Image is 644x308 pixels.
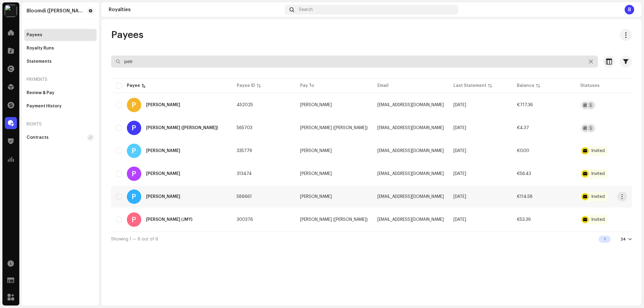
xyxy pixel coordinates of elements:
[146,195,180,199] div: Petr Slavíček
[377,195,444,199] span: xsuicidex@seznam.cz
[453,218,466,222] span: Aug 2025
[127,167,141,181] div: P
[24,56,97,68] re-m-nav-item: Statements
[24,87,97,99] re-m-nav-item: Review & Pay
[517,195,533,199] span: €114.58
[237,218,253,222] span: 300376
[377,149,444,153] span: petrfortbiz@seznam.cz
[27,104,62,109] div: Payment History
[591,172,605,176] div: Invited
[27,8,85,13] div: Bloomdi (Ruka Hore)
[300,195,332,199] span: Petr Slavíček
[109,7,282,12] div: Royalties
[517,172,531,176] span: €56.43
[517,83,534,89] div: Balance
[146,149,180,153] div: Petr Fořt
[299,7,313,12] span: Search
[127,98,141,112] div: P
[377,126,444,130] span: info@videjo.sk
[377,103,444,107] span: info@videjo.sk
[625,5,634,14] div: B
[591,195,605,199] div: Invited
[453,195,466,199] span: Aug 2025
[517,218,531,222] span: €53.39
[300,103,332,107] span: Petr a Pavel Orm
[146,103,180,107] div: Petr a Pavel Orm
[111,237,158,241] span: Showing 1 — 6 out of 6
[24,42,97,54] re-m-nav-item: Royalty Runs
[300,149,332,153] span: Petr Fořt
[237,172,252,176] span: 313474
[591,149,605,153] div: Invited
[517,149,529,153] span: €0.00
[517,103,533,107] span: €717.36
[146,172,180,176] div: Petr Kopřiva
[127,212,141,227] div: P
[111,56,598,68] input: Search
[24,29,97,41] re-m-nav-item: Payees
[111,29,143,41] span: Payees
[300,218,368,222] span: Petr Streichsbier (Pett Berris)
[453,103,466,107] span: Aug 2025
[24,132,97,144] re-m-nav-item: Contracts
[377,172,444,176] span: peter666sonn@gmail.com
[300,126,368,130] span: Petr Blejštil (Marat)
[27,59,52,64] div: Statements
[24,100,97,112] re-m-nav-item: Payment History
[377,218,444,222] span: pettberris@gmail.com
[453,172,466,176] span: Aug 2025
[237,83,255,89] div: Payee ID
[27,135,49,140] div: Contracts
[599,236,611,243] div: 1
[24,72,97,87] re-a-nav-header: Payments
[517,126,529,130] span: €4.37
[127,83,140,89] div: Payee
[146,126,218,130] div: Petr Blejštil (Marat)
[237,195,252,199] span: 586661
[620,237,626,242] div: 24
[591,218,605,222] div: Invited
[24,117,97,132] re-a-nav-header: Rights
[127,144,141,158] div: P
[27,46,54,51] div: Royalty Runs
[453,149,466,153] span: Aug 2025
[453,83,486,89] div: Last Statement
[237,126,252,130] span: 565703
[300,172,332,176] span: Petr Kopřiva
[237,103,253,107] span: 452025
[27,90,54,95] div: Review & Pay
[127,189,141,204] div: P
[237,149,252,153] span: 335779
[453,126,466,130] span: Aug 2025
[27,33,42,37] div: Payees
[5,5,17,17] img: 87673747-9ce7-436b-aed6-70e10163a7f0
[146,218,192,222] div: Petr Streichsbier (JMY)
[127,121,141,135] div: P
